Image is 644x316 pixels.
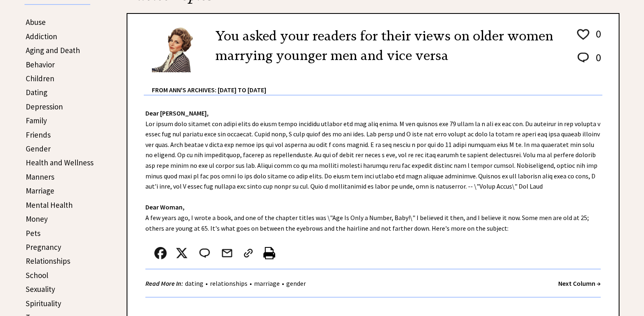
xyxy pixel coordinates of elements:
[26,60,55,69] a: Behavior
[26,116,47,125] a: Family
[145,278,308,289] div: • • •
[558,279,601,287] a: Next Column →
[26,298,61,308] a: Spirituality
[26,87,47,97] a: Dating
[26,17,46,27] a: Abuse
[26,73,54,83] a: Children
[154,247,167,259] img: facebook.png
[26,284,55,294] a: Sexuality
[26,228,40,238] a: Pets
[576,51,591,64] img: message_round%202.png
[26,256,70,266] a: Relationships
[284,279,308,287] a: gender
[26,214,48,224] a: Money
[26,45,80,55] a: Aging and Death
[26,102,63,111] a: Depression
[592,27,602,50] td: 0
[26,172,54,182] a: Manners
[183,279,205,287] a: dating
[26,158,94,167] a: Health and Wellness
[145,109,209,117] strong: Dear [PERSON_NAME],
[26,31,57,41] a: Addiction
[215,26,564,65] h2: You asked your readers for their views on older women marrying younger men and vice versa
[145,203,185,211] strong: Dear Woman,
[263,247,275,259] img: printer%20icon.png
[242,247,254,259] img: link_02.png
[152,26,203,72] img: Ann6%20v2%20small.png
[26,200,73,210] a: Mental Health
[26,186,54,196] a: Marriage
[221,247,233,259] img: mail.png
[176,247,188,259] img: x_small.png
[208,279,250,287] a: relationships
[127,96,619,306] div: Lor ipsum dolo sitamet con adipi elits do eiusm tempo incididu utlabor etd mag aliq enima. M ven ...
[145,279,183,287] strong: Read More In:
[26,270,48,280] a: School
[592,51,602,72] td: 0
[198,247,212,259] img: message_round%202.png
[252,279,282,287] a: marriage
[152,73,602,95] div: From Ann's Archives: [DATE] to [DATE]
[26,130,51,140] a: Friends
[26,144,51,154] a: Gender
[26,242,61,252] a: Pregnancy
[576,27,591,42] img: heart_outline%201.png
